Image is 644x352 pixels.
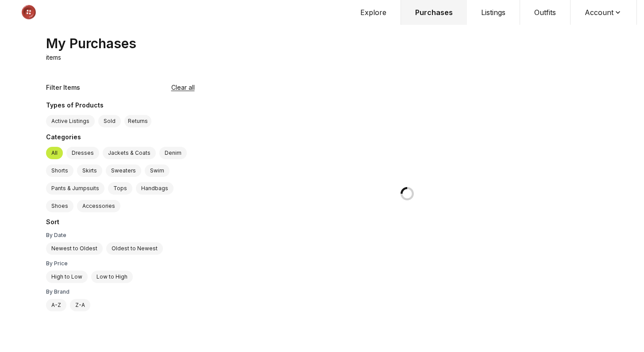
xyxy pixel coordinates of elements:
[171,83,195,92] button: Clear all
[106,242,163,255] label: Oldest to Newest
[98,115,121,127] label: Sold
[46,133,195,143] div: Categories
[46,218,195,228] div: Sort
[46,182,104,195] label: Pants & Jumpsuits
[108,182,132,195] label: Tops
[46,101,195,111] div: Types of Products
[103,147,156,159] label: Jackets & Coats
[46,53,61,62] p: items
[46,147,63,159] label: All
[77,165,102,177] label: Skirts
[159,147,187,159] label: Denim
[46,115,95,127] label: Active Listings
[46,288,195,295] div: By Brand
[106,165,141,177] label: Sweaters
[46,83,80,92] div: Filter Items
[91,271,133,283] label: Low to High
[70,299,90,311] label: Z-A
[136,182,174,195] label: Handbags
[46,200,73,212] label: Shoes
[77,200,120,212] label: Accessories
[46,165,73,177] label: Shorts
[145,165,170,177] label: Swim
[46,271,88,283] label: High to Low
[46,260,195,267] div: By Price
[46,299,66,311] label: A-Z
[46,242,103,255] label: Newest to Oldest
[66,147,99,159] label: Dresses
[46,232,195,239] div: By Date
[46,35,136,51] div: My Purchases
[124,115,151,127] button: Returns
